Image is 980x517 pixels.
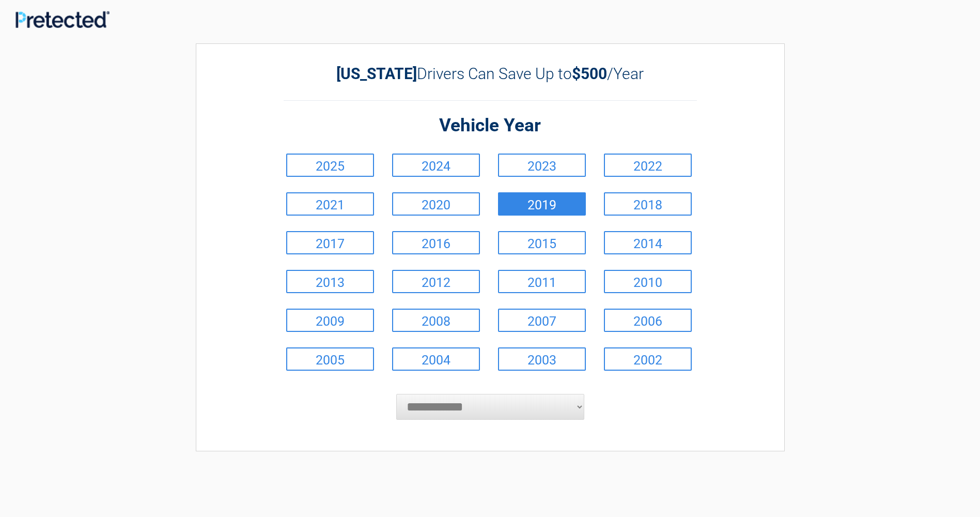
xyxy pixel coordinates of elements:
[392,192,480,216] a: 2020
[604,347,692,371] a: 2002
[284,114,697,138] h2: Vehicle Year
[392,154,480,177] a: 2024
[392,270,480,293] a: 2012
[286,347,374,371] a: 2005
[604,154,692,177] a: 2022
[604,231,692,254] a: 2014
[498,270,586,293] a: 2011
[286,309,374,332] a: 2009
[284,65,697,83] h2: Drivers Can Save Up to /Year
[604,309,692,332] a: 2006
[336,65,417,83] b: [US_STATE]
[392,309,480,332] a: 2008
[498,309,586,332] a: 2007
[498,347,586,371] a: 2003
[498,154,586,177] a: 2023
[604,192,692,216] a: 2018
[604,270,692,293] a: 2010
[286,231,374,254] a: 2017
[498,231,586,254] a: 2015
[15,11,110,28] img: Main Logo
[572,65,607,83] b: $500
[286,154,374,177] a: 2025
[498,192,586,216] a: 2019
[286,192,374,216] a: 2021
[392,347,480,371] a: 2004
[392,231,480,254] a: 2016
[286,270,374,293] a: 2013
